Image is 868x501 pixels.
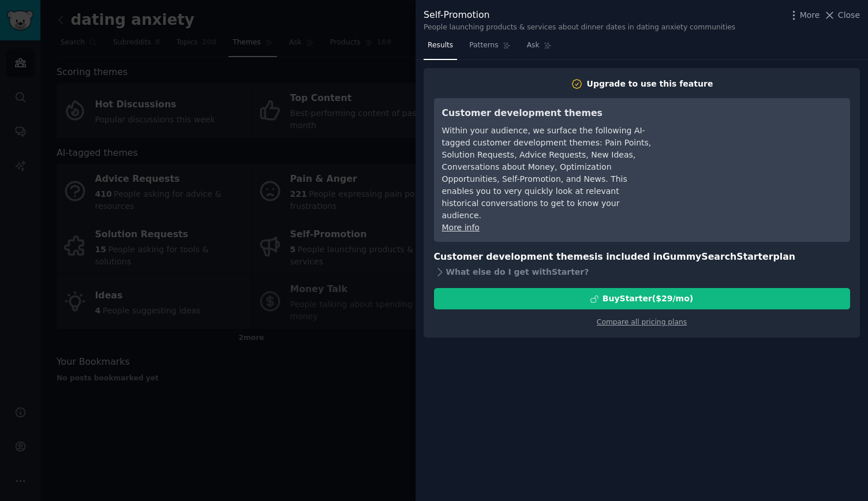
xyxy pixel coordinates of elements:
span: Patterns [469,40,498,51]
span: Results [428,40,453,51]
div: Upgrade to use this feature [587,78,713,90]
a: Ask [523,36,556,60]
button: More [788,9,820,21]
a: Results [424,36,457,60]
div: What else do I get with Starter ? [434,264,850,280]
span: Ask [527,40,540,51]
span: More [800,9,820,21]
a: More info [442,223,480,232]
h3: Customer development themes is included in plan [434,250,850,264]
div: Self-Promotion [424,8,735,23]
a: Compare all pricing plans [597,318,687,326]
div: People launching products & services about dinner dates in dating anxiety communities [424,23,735,33]
button: Close [824,9,860,21]
a: Patterns [465,36,514,60]
iframe: YouTube video player [669,106,842,193]
div: Buy Starter ($ 29 /mo ) [603,293,693,305]
span: Close [838,9,860,21]
span: GummySearch Starter [663,251,773,262]
button: BuyStarter($29/mo) [434,288,850,309]
h3: Customer development themes [442,106,653,121]
div: Within your audience, we surface the following AI-tagged customer development themes: Pain Points... [442,125,653,222]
